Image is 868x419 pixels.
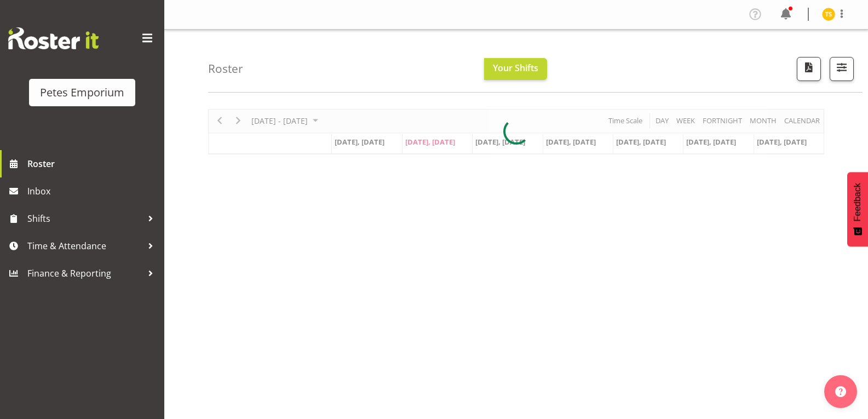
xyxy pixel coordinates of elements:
h4: Roster [208,62,243,75]
img: tamara-straker11292.jpg [822,8,835,21]
span: Roster [27,156,159,172]
span: Time & Attendance [27,238,142,254]
div: Petes Emporium [40,84,124,101]
button: Your Shifts [484,58,547,80]
span: Finance & Reporting [27,265,142,282]
button: Filter Shifts [830,57,854,81]
img: help-xxl-2.png [835,386,846,397]
span: Your Shifts [493,62,538,74]
span: Shifts [27,210,142,227]
span: Feedback [853,183,863,221]
span: Inbox [27,183,159,199]
img: Rosterit website logo [8,27,99,49]
button: Feedback - Show survey [847,172,868,246]
button: Download a PDF of the roster according to the set date range. [797,57,821,81]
